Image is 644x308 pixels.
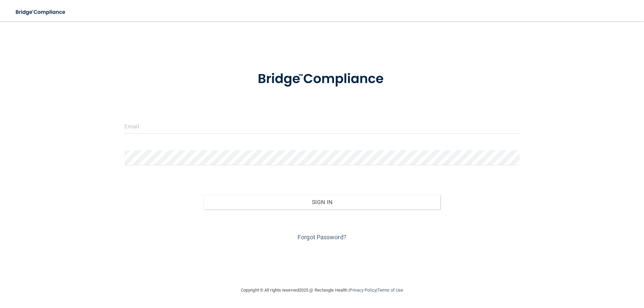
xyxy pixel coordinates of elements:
[298,234,346,241] a: Forgot Password?
[350,288,376,293] a: Privacy Policy
[10,5,72,19] img: bridge_compliance_login_screen.278c3ca4.svg
[244,62,400,97] img: bridge_compliance_login_screen.278c3ca4.svg
[124,119,520,134] input: Email
[200,280,444,301] div: Copyright © All rights reserved 2025 @ Rectangle Health | |
[204,195,441,209] button: Sign In
[377,288,403,293] a: Terms of Use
